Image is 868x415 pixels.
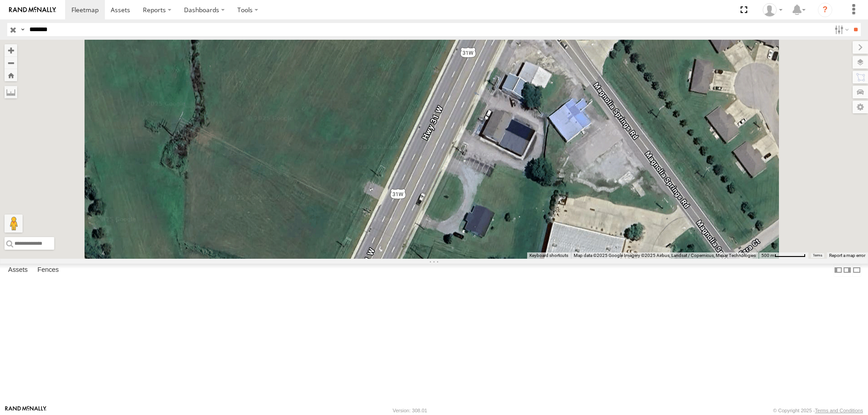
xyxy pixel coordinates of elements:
img: rand-logo.svg [9,7,56,13]
div: Nele . [759,3,786,17]
div: © Copyright 2025 - [773,408,863,413]
button: Keyboard shortcuts [529,252,568,259]
span: Map data ©2025 Google Imagery ©2025 Airbus, Landsat / Copernicus, Maxar Technologies [574,253,756,258]
a: Visit our Website [5,406,47,415]
a: Report a map error [829,253,865,258]
button: Drag Pegman onto the map to open Street View [5,214,23,233]
label: Hide Summary Table [852,264,861,277]
label: Dock Summary Table to the Left [834,264,843,277]
a: Terms and Conditions [815,408,863,413]
label: Search Query [19,23,26,36]
label: Dock Summary Table to the Right [843,264,852,277]
i: ? [818,3,832,17]
label: Map Settings [853,101,868,113]
label: Search Filter Options [831,23,850,36]
button: Map Scale: 500 m per 65 pixels [759,252,808,259]
button: Zoom out [5,56,17,69]
button: Zoom in [5,44,17,56]
label: Assets [4,264,32,276]
label: Measure [5,86,17,98]
span: 500 m [761,253,774,258]
div: Version: 308.01 [393,408,427,413]
label: Fences [33,264,63,276]
a: Terms (opens in new tab) [813,254,822,257]
button: Zoom Home [5,69,17,81]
